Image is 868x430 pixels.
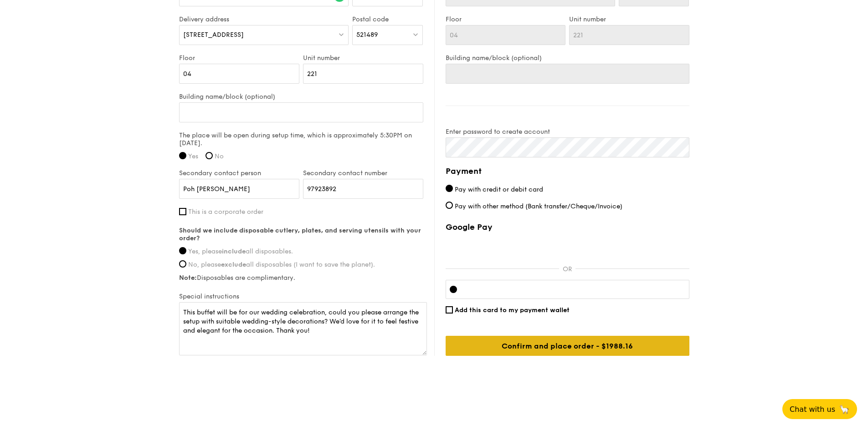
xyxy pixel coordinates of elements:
strong: exclude [221,261,246,268]
iframe: Secure card payment input frame [464,286,685,293]
strong: Note: [179,274,197,282]
input: No, pleaseexcludeall disposables (I want to save the planet). [179,260,186,268]
label: Secondary contact person [179,169,299,177]
input: Yes, pleaseincludeall disposables. [179,247,186,254]
label: Unit number [303,54,423,62]
span: Chat with us [790,405,835,414]
span: 521489 [356,31,378,39]
span: No, please all disposables (I want to save the planet). [188,261,375,268]
img: icon-dropdown.fa26e9f9.svg [338,31,344,38]
span: This is a corporate order [188,208,263,216]
label: Postal code [352,15,423,23]
label: Special instructions [179,293,423,300]
span: Yes [188,152,198,160]
label: Building name/block (optional) [446,54,689,62]
h4: Payment [446,165,689,177]
span: Pay with other method (Bank transfer/Cheque/Invoice) [455,202,622,210]
label: Enter password to create account [446,128,689,136]
input: Pay with other method (Bank transfer/Cheque/Invoice) [446,202,453,209]
span: No [215,152,224,160]
iframe: Secure payment button frame [446,238,689,258]
label: The place will be open during setup time, which is approximately 5:30PM on [DATE]. [179,132,423,147]
label: Floor [179,54,299,62]
label: Unit number [569,15,689,23]
strong: include [222,248,246,255]
span: [STREET_ADDRESS] [183,31,244,39]
input: Yes [179,152,186,159]
span: Add this card to my payment wallet [455,306,570,314]
input: Confirm and place order - $1988.16 [446,336,689,356]
label: Google Pay [446,222,689,232]
p: OR [559,265,575,273]
label: Floor [446,15,566,23]
label: Disposables are complimentary. [179,274,423,282]
input: Pay with credit or debit card [446,185,453,192]
span: 🦙 [839,404,850,415]
span: Pay with credit or debit card [455,186,543,193]
button: Chat with us🦙 [782,399,857,419]
label: Delivery address [179,15,349,23]
strong: Should we include disposable cutlery, plates, and serving utensils with your order? [179,227,421,242]
label: Building name/block (optional) [179,93,423,101]
label: Secondary contact number [303,169,423,177]
input: This is a corporate order [179,208,186,215]
input: No [205,152,213,159]
span: Yes, please all disposables. [188,248,293,255]
img: icon-dropdown.fa26e9f9.svg [412,31,419,38]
